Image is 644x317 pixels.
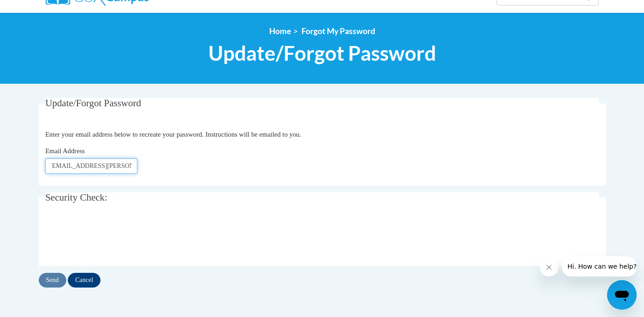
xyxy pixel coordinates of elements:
[45,192,107,203] span: Security Check:
[562,256,637,277] iframe: Message from company
[68,273,100,288] input: Cancel
[45,147,85,155] span: Email Address
[45,158,137,174] input: Email
[45,98,141,109] span: Update/Forgot Password
[269,26,291,36] a: Home
[301,26,375,36] span: Forgot My Password
[607,280,637,310] iframe: Button to launch messaging window
[540,258,558,277] iframe: Close message
[45,219,185,254] iframe: reCAPTCHA
[45,131,301,138] span: Enter your email address below to recreate your password. Instructions will be emailed to you.
[208,41,436,65] span: Update/Forgot Password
